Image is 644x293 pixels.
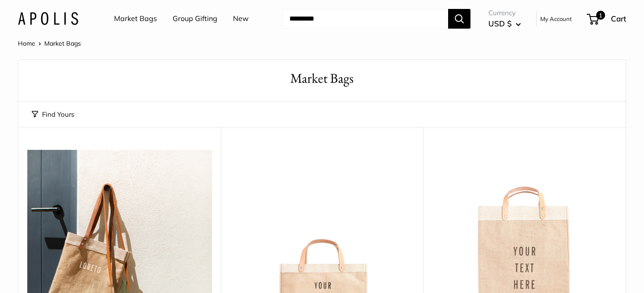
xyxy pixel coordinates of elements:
[488,7,521,19] span: Currency
[18,12,78,25] img: Apolis
[611,14,626,23] span: Cart
[173,12,217,25] a: Group Gifting
[588,12,626,26] a: 1 Cart
[32,108,74,121] button: Find Yours
[540,13,572,24] a: My Account
[18,39,35,47] a: Home
[114,12,157,25] a: Market Bags
[488,19,512,28] span: USD $
[18,38,81,49] nav: Breadcrumb
[596,11,605,20] span: 1
[282,9,448,29] input: Search...
[233,12,249,25] a: New
[488,17,521,31] button: USD $
[44,39,81,47] span: Market Bags
[32,69,612,88] h1: Market Bags
[448,9,470,29] button: Search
